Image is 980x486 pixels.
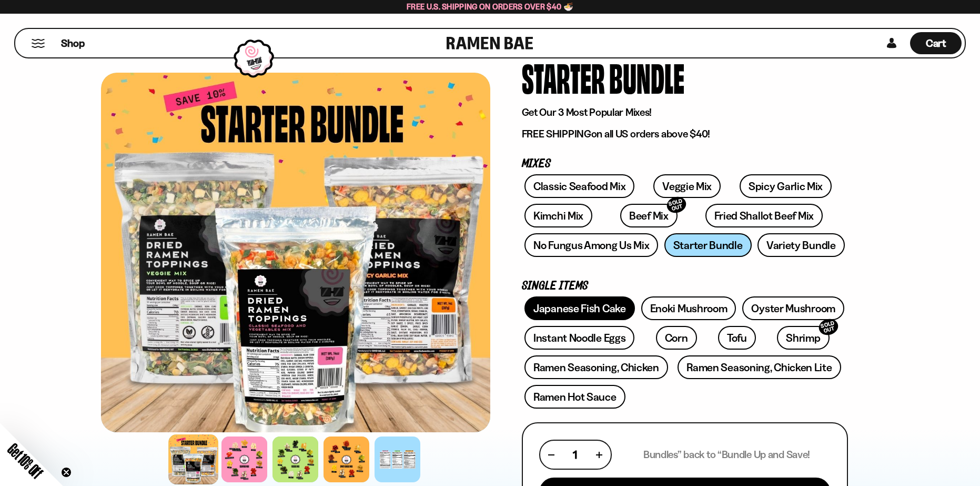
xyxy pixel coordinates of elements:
a: Fried Shallot Beef Mix [705,204,823,227]
a: Shop [61,32,85,54]
div: SOLD OUT [665,195,688,215]
p: Get Our 3 Most Popular Mixes! [522,106,848,119]
span: 1 [573,448,577,461]
a: Veggie Mix [653,174,721,198]
a: Corn [656,326,697,350]
a: Ramen Seasoning, Chicken Lite [678,355,841,379]
div: SOLD OUT [817,317,840,338]
a: Classic Seafood Mix [524,174,634,198]
button: Close teaser [61,467,72,478]
p: Mixes [522,159,848,169]
a: Variety Bundle [757,233,845,257]
a: Ramen Seasoning, Chicken [524,355,668,379]
a: No Fungus Among Us Mix [524,233,658,257]
span: Shop [61,36,85,51]
button: Mobile Menu Trigger [31,39,45,48]
span: Get 10% Off [5,440,46,481]
a: Spicy Garlic Mix [740,174,832,198]
a: Enoki Mushroom [641,296,736,320]
span: Free U.S. Shipping on Orders over $40 🍜 [407,2,573,12]
p: Bundles” back to “Bundle Up and Save! [643,448,810,461]
a: Tofu [718,326,756,350]
a: Japanese Fish Cake [524,296,635,320]
div: Bundle [609,57,684,97]
a: Instant Noodle Eggs [524,326,634,350]
span: Cart [926,37,946,49]
a: Cart [910,29,962,57]
strong: FREE SHIPPING [522,127,591,140]
a: Ramen Hot Sauce [524,385,625,409]
p: on all US orders above $40! [522,127,848,141]
p: Single Items [522,281,848,291]
a: ShrimpSOLD OUT [777,326,829,350]
div: Starter [522,57,605,97]
a: Oyster Mushroom [742,296,844,320]
a: Beef MixSOLD OUT [620,204,678,227]
a: Kimchi Mix [524,204,592,227]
